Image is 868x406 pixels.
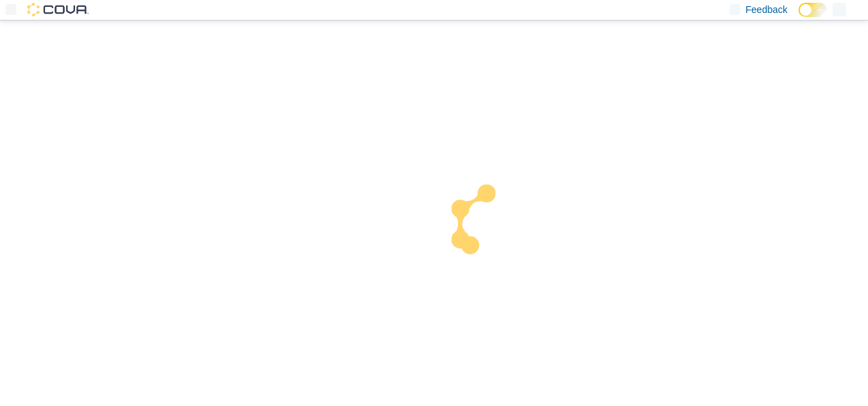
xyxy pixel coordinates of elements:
input: Dark Mode [798,3,827,17]
img: Cova [27,3,89,16]
span: Dark Mode [798,17,799,18]
img: cova-loader [434,174,536,277]
span: Feedback [746,3,787,16]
